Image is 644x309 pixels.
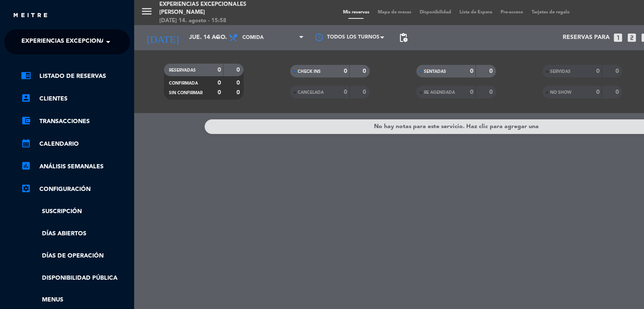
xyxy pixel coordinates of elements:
[13,13,48,19] img: MEITRE
[398,33,408,43] span: pending_actions
[21,184,130,194] a: Configuración
[21,116,130,126] a: account_balance_walletTransacciones
[21,116,31,126] i: account_balance_wallet
[21,139,130,149] a: calendar_monthCalendario
[21,161,31,171] i: assessment
[21,251,130,261] a: Días de Operación
[21,94,130,104] a: account_boxClientes
[21,229,130,239] a: Días abiertos
[21,138,31,148] i: calendar_month
[21,183,31,193] i: settings_applications
[21,33,166,51] span: Experiencias Excepcionales [PERSON_NAME]
[21,93,31,103] i: account_box
[21,295,130,305] a: Menus
[21,207,130,216] a: Suscripción
[21,273,130,283] a: Disponibilidad pública
[21,70,31,80] i: chrome_reader_mode
[21,71,130,81] a: chrome_reader_modeListado de Reservas
[21,162,130,172] a: assessmentANÁLISIS SEMANALES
